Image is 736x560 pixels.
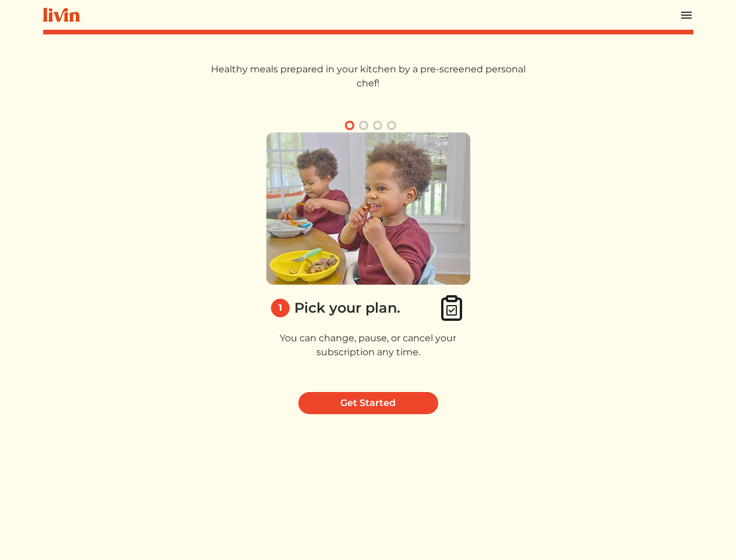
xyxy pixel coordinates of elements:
[438,294,466,322] img: clipboard_check-4e1afea9aecc1d71a83bd71232cd3fbb8e4b41c90a1eb376bae1e516b9241f3c.svg
[294,297,400,318] div: Pick your plan.
[266,132,470,285] img: 1_pick_plan-58eb60cc534f7a7539062c92543540e51162102f37796608976bb4e513d204c1.png
[679,8,693,22] img: menu_hamburger-cb6d353cf0ecd9f46ceae1c99ecbeb4a00e71ca567a856bd81f57e9d8c17bb26.svg
[271,299,290,317] div: 1
[298,392,438,414] a: Get Started
[206,62,531,90] p: Healthy meals prepared in your kitchen by a pre-screened personal chef!
[43,8,80,22] img: livin-logo-a0d97d1a881af30f6274990eb6222085a2533c92bbd1e4f22c21b4f0d0e3210c.svg
[266,331,470,359] p: You can change, pause, or cancel your subscription any time.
